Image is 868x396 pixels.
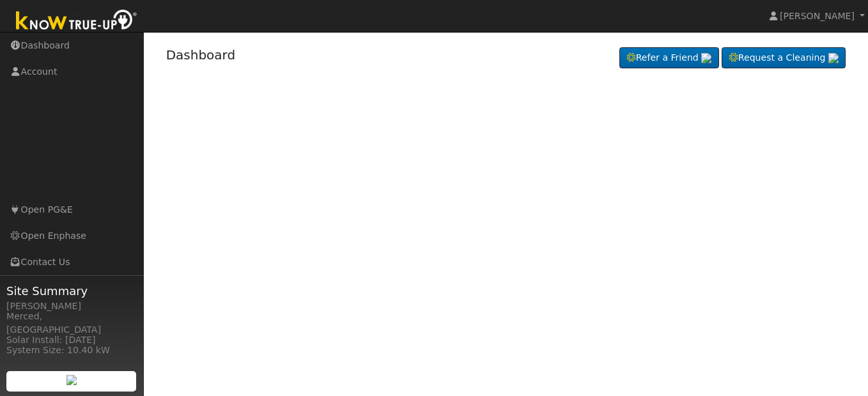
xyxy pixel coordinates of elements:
[619,47,719,69] a: Refer a Friend
[6,300,137,313] div: [PERSON_NAME]
[6,282,137,300] span: Site Summary
[828,53,839,63] img: retrieve
[6,344,137,357] div: System Size: 10.40 kW
[701,53,711,63] img: retrieve
[6,310,137,337] div: Merced, [GEOGRAPHIC_DATA]
[66,375,77,385] img: retrieve
[780,11,855,21] span: [PERSON_NAME]
[6,333,137,347] div: Solar Install: [DATE]
[166,47,236,63] a: Dashboard
[10,7,144,36] img: Know True-Up
[722,47,846,69] a: Request a Cleaning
